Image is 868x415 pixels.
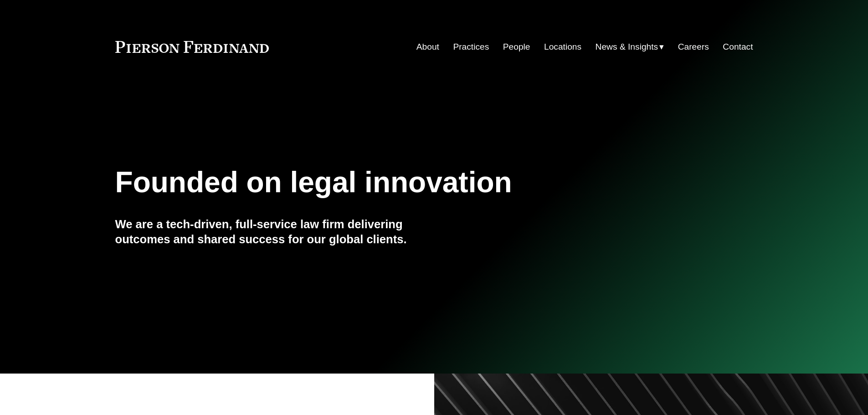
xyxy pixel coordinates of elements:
a: About [416,38,439,56]
h4: We are a tech-driven, full-service law firm delivering outcomes and shared success for our global... [115,217,434,246]
a: Locations [544,38,581,56]
a: People [503,38,530,56]
a: Careers [678,38,709,56]
a: Contact [723,38,753,56]
h1: Founded on legal innovation [115,166,647,199]
a: folder dropdown [596,38,664,56]
span: News & Insights [596,39,658,55]
a: Practices [453,38,489,56]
